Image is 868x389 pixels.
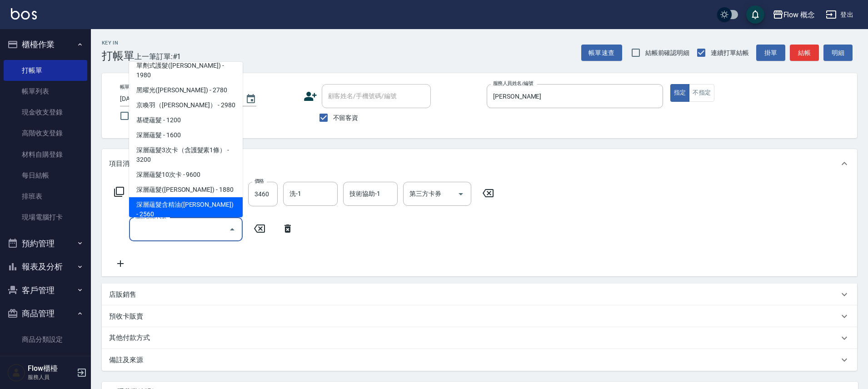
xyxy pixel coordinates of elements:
a: 現場電腦打卡 [4,207,87,228]
a: 現金收支登錄 [4,102,87,123]
img: Logo [11,8,37,20]
span: 上一筆訂單:#1 [135,51,181,62]
div: 其他付款方式 [102,327,857,349]
button: 不指定 [689,84,714,102]
label: 帳單日期 [120,84,139,90]
p: 項目消費 [109,159,136,169]
span: 深層蘊髮含精油([PERSON_NAME]) - 2560 [129,197,243,222]
button: save [746,5,764,24]
div: 項目消費 [102,149,857,178]
div: 店販銷售 [102,284,857,305]
span: 深層蘊髮10次卡 - 9600 [129,167,243,182]
p: 服務人員 [28,373,74,381]
button: 掛單 [756,45,785,61]
button: 登出 [822,6,857,23]
label: 服務人員姓名/編號 [493,80,533,87]
span: 深層蘊髮([PERSON_NAME]) - 1880 [129,182,243,197]
a: 每日結帳 [4,165,87,186]
button: 指定 [670,84,690,102]
button: Open [454,187,468,201]
a: 打帳單 [4,60,87,81]
div: 備註及來源 [102,349,857,371]
span: 深層蘊髮3次卡（含護髮素1條） - 3200 [129,143,243,167]
a: 排班表 [4,186,87,207]
span: 黑曜光([PERSON_NAME]) - 2780 [129,83,243,98]
button: 櫃檯作業 [4,33,87,56]
h2: Key In [102,40,135,46]
button: Flow 概念 [769,5,819,24]
a: 高階收支登錄 [4,123,87,144]
span: 連續打單結帳 [711,48,749,58]
img: Person [7,364,25,382]
div: Flow 概念 [783,9,815,20]
button: 報表及分析 [4,255,87,279]
p: 其他付款方式 [109,333,155,343]
p: 店販銷售 [109,290,136,299]
a: 材料自購登錄 [4,144,87,165]
div: 預收卡販賣 [102,305,857,327]
button: 預約管理 [4,232,87,255]
label: 價格 [254,178,264,185]
span: 不留客資 [333,113,359,123]
a: 帳單列表 [4,81,87,102]
h3: 打帳單 [102,50,135,62]
button: Choose date, selected date is 2025-08-16 [240,88,262,110]
button: 明細 [823,45,853,61]
span: 深層蘊髮 - 1600 [129,128,243,143]
span: 基礎蘊髮 - 1200 [129,113,243,128]
a: 商品列表 [4,350,87,371]
input: YYYY/MM/DD hh:mm [120,91,236,106]
span: 單劑式護髮([PERSON_NAME]) - 1980 [129,58,243,83]
p: 預收卡販賣 [109,312,143,321]
button: 客戶管理 [4,279,87,302]
button: 帳單速查 [581,45,622,61]
button: Close [225,222,239,237]
span: 京喚羽（[PERSON_NAME]） - 2980 [129,98,243,113]
h5: Flow櫃檯 [28,364,74,373]
button: 結帳 [790,45,819,61]
span: 結帳前確認明細 [645,48,690,58]
p: 備註及來源 [109,355,143,365]
button: 商品管理 [4,302,87,325]
a: 商品分類設定 [4,329,87,350]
